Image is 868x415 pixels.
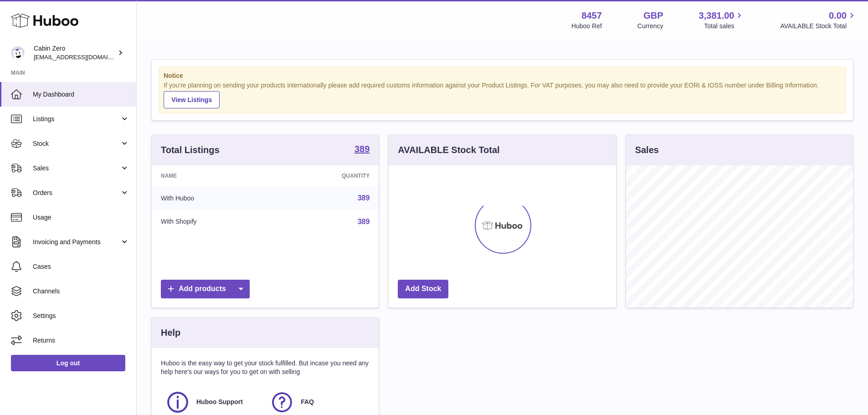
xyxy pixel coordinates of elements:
p: Huboo is the easy way to get your stock fulfilled. But incase you need any help here's our ways f... [161,359,370,376]
span: Cases [33,262,129,271]
span: [EMAIL_ADDRESS][DOMAIN_NAME] [34,53,134,61]
span: AVAILABLE Stock Total [780,22,857,31]
strong: 389 [354,144,370,154]
span: Listings [33,115,120,123]
h3: Help [161,327,180,339]
span: Stock [33,139,120,148]
span: Returns [33,336,129,345]
a: 389 [358,194,370,202]
span: FAQ [301,398,314,406]
th: Name [152,165,274,186]
span: Usage [33,213,129,222]
span: Channels [33,287,129,296]
strong: 8457 [581,10,602,22]
a: View Listings [164,91,220,108]
span: 0.00 [829,10,847,22]
span: Huboo Support [196,398,243,406]
h3: AVAILABLE Stock Total [398,144,499,156]
span: My Dashboard [33,90,129,99]
a: Log out [11,355,125,371]
a: Add Stock [398,280,448,298]
img: internalAdmin-8457@internal.huboo.com [11,46,25,60]
a: 389 [358,218,370,225]
strong: Notice [164,72,841,80]
div: Currency [637,22,663,31]
span: 3,381.00 [699,10,734,22]
div: Cabin Zero [34,44,116,61]
div: Huboo Ref [571,22,602,31]
h3: Total Listings [161,144,220,156]
a: 0.00 AVAILABLE Stock Total [780,10,857,31]
span: Sales [33,164,120,173]
span: Orders [33,189,120,197]
strong: GBP [643,10,663,22]
td: With Shopify [152,210,274,234]
th: Quantity [274,165,379,186]
a: 3,381.00 Total sales [699,10,745,31]
td: With Huboo [152,186,274,210]
a: FAQ [270,390,365,415]
span: Total sales [704,22,745,31]
a: 389 [354,144,370,155]
span: Settings [33,312,129,320]
div: If you're planning on sending your products internationally please add required customs informati... [164,81,841,108]
a: Add products [161,280,250,298]
h3: Sales [635,144,659,156]
a: Huboo Support [165,390,261,415]
span: Invoicing and Payments [33,238,120,246]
